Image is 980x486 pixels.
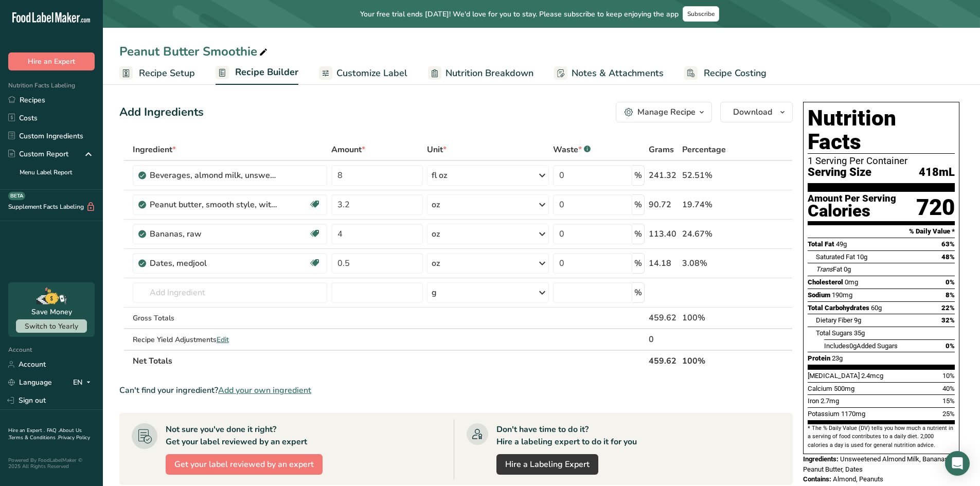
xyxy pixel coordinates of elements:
span: Your free trial ends [DATE]! We'd love for you to stay. Please subscribe to keep enjoying the app [360,9,679,20]
span: 63% [941,240,955,248]
div: 1 Serving Per Container [808,156,955,166]
button: Get your label reviewed by an expert [166,454,323,475]
span: Notes & Attachments [572,66,664,80]
span: 2.4mcg [861,372,883,380]
span: 0% [946,278,955,286]
div: Dates, medjool [150,257,278,269]
div: 19.74% [682,199,743,211]
button: Switch to Yearly [16,319,87,333]
section: * The % Daily Value (DV) tells you how much a nutrient in a serving of food contributes to a dail... [808,424,955,449]
div: Open Intercom Messenger [945,451,970,476]
span: Nutrition Breakdown [446,66,533,80]
span: 500mg [834,385,854,392]
span: Total Sugars [816,329,852,337]
span: Fat [816,265,842,273]
a: Privacy Policy [58,434,90,441]
span: 10% [942,372,955,380]
div: Powered By FoodLabelMaker © 2025 All Rights Reserved [8,457,95,470]
div: Peanut butter, smooth style, without salt [150,199,278,211]
a: Terms & Conditions . [9,434,58,441]
div: Peanut Butter Smoothie [119,42,270,61]
span: Dietary Fiber [816,316,852,324]
a: About Us . [8,427,82,441]
span: Iron [808,397,819,405]
a: FAQ . [47,427,59,434]
span: Saturated Fat [816,253,855,261]
div: Gross Totals [133,313,328,323]
th: 459.62 [647,350,680,371]
div: 24.67% [682,228,743,240]
span: Unsweetened Almond Milk, Bananas, Peanut Butter, Dates [803,455,950,473]
div: Waste [553,143,591,156]
span: Total Carbohydrates [808,304,869,312]
div: Not sure you've done it right? Get your label reviewed by an expert [166,423,307,448]
span: 32% [941,316,955,324]
input: Add Ingredient [133,282,328,303]
button: Hire an Expert [8,52,95,70]
a: Language [8,373,52,391]
span: 190mg [832,291,852,299]
div: Custom Report [8,149,68,159]
span: Amount [331,143,365,156]
span: Download [733,106,772,118]
a: Hire a Labeling Expert [496,454,598,475]
h1: Nutrition Facts [808,106,955,154]
span: Serving Size [808,166,871,179]
span: Almond, Peanuts [833,475,883,483]
span: Percentage [682,143,726,156]
a: Nutrition Breakdown [428,62,533,85]
span: 418mL [919,166,955,179]
span: 35g [854,329,865,337]
div: fl oz [432,169,447,182]
div: 459.62 [649,312,678,324]
span: Switch to Yearly [25,321,78,331]
span: 0g [844,265,851,273]
span: 60g [871,304,882,312]
div: 100% [682,312,743,324]
span: Total Fat [808,240,834,248]
span: Calcium [808,385,832,392]
div: Beverages, almond milk, unsweetened, shelf stable [150,169,278,182]
span: 48% [941,253,955,261]
span: 10g [857,253,867,261]
div: 14.18 [649,257,678,269]
span: Add your own ingredient [218,384,311,397]
span: 40% [942,385,955,392]
span: Recipe Builder [235,65,298,79]
div: Calories [808,204,896,219]
div: 0 [649,333,678,346]
div: Don't have time to do it? Hire a labeling expert to do it for you [496,423,637,448]
button: Download [720,102,793,122]
div: g [432,286,437,299]
div: 720 [916,194,955,221]
div: oz [432,257,440,269]
div: BETA [8,192,25,200]
span: 0% [946,342,955,350]
a: Recipe Setup [119,62,195,85]
div: 3.08% [682,257,743,269]
span: Cholesterol [808,278,843,286]
span: 49g [836,240,847,248]
th: 100% [680,350,745,371]
div: oz [432,199,440,211]
span: Ingredient [133,143,176,156]
span: 25% [942,410,955,418]
a: Recipe Costing [684,62,767,85]
span: Grams [649,143,674,156]
div: Add Ingredients [119,104,204,121]
span: 15% [942,397,955,405]
span: 23g [832,354,843,362]
section: % Daily Value * [808,225,955,238]
th: Net Totals [131,350,647,371]
span: Subscribe [687,10,715,18]
div: Save Money [31,307,72,317]
span: 8% [946,291,955,299]
button: Subscribe [683,6,719,22]
span: Potassium [808,410,840,418]
div: Can't find your ingredient? [119,384,793,397]
div: Bananas, raw [150,228,278,240]
div: 52.51% [682,169,743,182]
div: Amount Per Serving [808,194,896,204]
span: Sodium [808,291,830,299]
span: Protein [808,354,830,362]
